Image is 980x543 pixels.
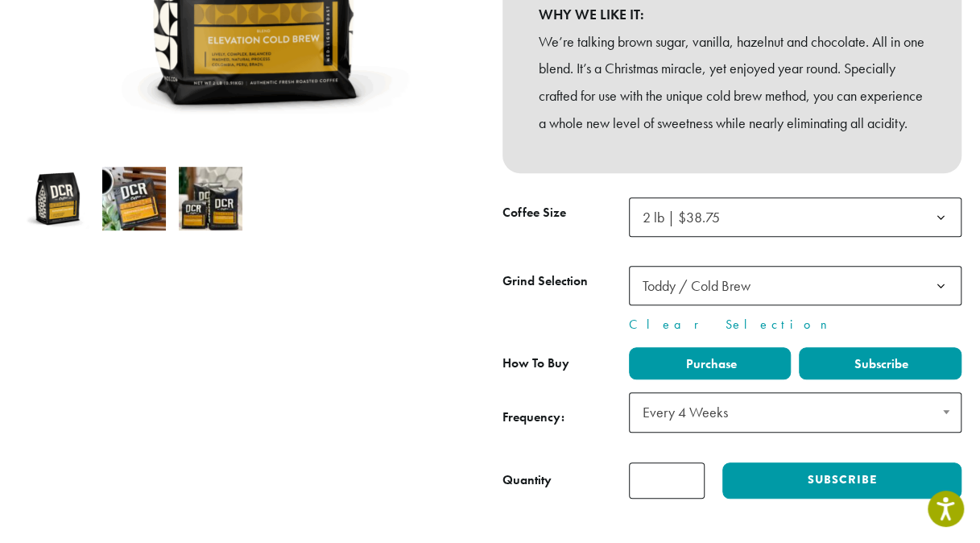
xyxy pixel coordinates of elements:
[636,201,736,233] span: 2 lb | $38.75
[26,167,89,230] img: Elevation Cold Brew
[502,470,552,490] div: Quantity
[643,276,751,295] span: Toddy / Cold Brew
[502,201,629,225] label: Coffee Size
[629,197,961,237] span: 2 lb | $38.75
[539,28,925,137] p: We’re talking brown sugar, vanilla, hazelnut and chocolate. All in one blend. It’s a Christmas mi...
[629,392,961,433] span: Every 4 Weeks
[629,462,705,499] input: Product quantity
[539,1,925,28] b: WHY WE LIKE IT:
[629,315,961,334] a: Clear Selection
[502,354,569,371] span: How To Buy
[852,355,908,372] span: Subscribe
[636,396,744,428] span: Every 4 Weeks
[179,167,242,230] img: Elevation Cold Brew - Image 3
[636,270,767,301] span: Toddy / Cold Brew
[629,266,961,305] span: Toddy / Cold Brew
[683,355,736,372] span: Purchase
[643,208,720,226] span: 2 lb | $38.75
[502,270,629,293] label: Grind Selection
[102,167,166,230] img: Elevation Cold Brew - Image 2
[722,462,961,499] button: Subscribe
[502,408,629,427] span: Frequency:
